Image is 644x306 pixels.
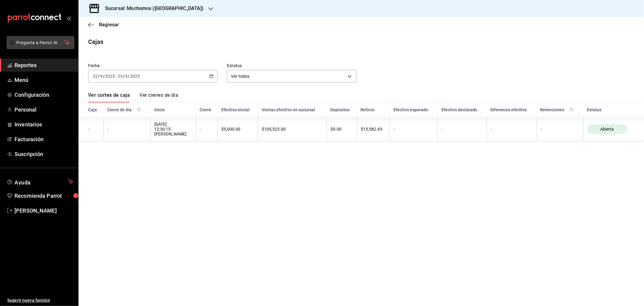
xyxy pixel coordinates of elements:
[14,192,73,200] span: Recomienda Parrot
[88,92,130,103] a: Ver cortes de caja
[441,127,483,132] div: -
[14,91,73,99] span: Configuración
[598,127,616,132] span: Abierta
[98,74,100,79] span: /
[221,127,254,132] div: $5,000.00
[130,74,140,79] input: ----
[103,74,105,79] span: /
[123,74,125,79] span: /
[587,107,634,112] div: Estatus
[394,107,434,112] div: Efectivo esperado
[331,127,353,132] div: $0.00
[4,44,74,50] a: Pregunta a Parrot AI
[14,150,73,158] span: Suscripción
[88,37,104,46] div: Cajas
[105,74,115,79] input: ----
[88,22,119,28] button: Regresar
[136,107,141,112] svg: El número de cierre de día es consecutivo y consolida todos los cortes de caja previos en un únic...
[139,92,178,103] a: Ver cierres de día
[491,127,533,132] div: -
[88,127,100,132] div: -
[490,107,533,112] div: Diferencia efectivo
[540,107,580,112] div: Retenciones
[99,22,119,28] span: Regresar
[7,297,73,304] span: Sugerir nueva función
[14,61,73,69] span: Reportes
[154,107,192,112] div: Inicio
[361,107,386,112] div: Retiros
[14,76,73,84] span: Menú
[116,74,117,79] span: -
[441,107,483,112] div: Efectivo declarado
[262,107,323,112] div: Ventas efectivo en sucursal
[14,120,73,129] span: Inventarios
[128,74,130,79] span: /
[17,40,65,46] span: Pregunta a Parrot AI
[117,74,123,79] input: --
[88,92,178,103] div: navigation tabs
[262,127,323,132] div: $105,523.00
[107,107,147,112] div: Cierre de día
[227,64,356,68] label: Estatus
[200,127,214,132] div: -
[125,74,128,79] input: --
[93,74,98,79] input: --
[200,107,214,112] div: Cierre
[100,74,103,79] input: --
[14,135,73,143] span: Facturación
[221,107,255,112] div: Efectivo inicial
[227,70,356,83] div: Ver todos
[14,178,66,185] span: Ayuda
[7,36,74,49] button: Pregunta a Parrot AI
[88,107,100,112] div: Caja
[569,107,574,112] svg: Total de retenciones de propinas registradas
[14,207,73,215] span: [PERSON_NAME]
[100,5,203,12] h3: Sucursal: Mochomos ([GEOGRAPHIC_DATA])
[394,127,434,132] div: -
[66,16,71,21] button: open_drawer_menu
[107,127,147,132] div: -
[540,127,580,132] div: -
[330,107,353,112] div: Depósitos
[361,127,386,132] div: $15,582.65
[88,64,217,68] label: Fecha
[154,122,192,136] div: [DATE] 12:30:15 [PERSON_NAME]
[14,106,73,114] span: Personal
